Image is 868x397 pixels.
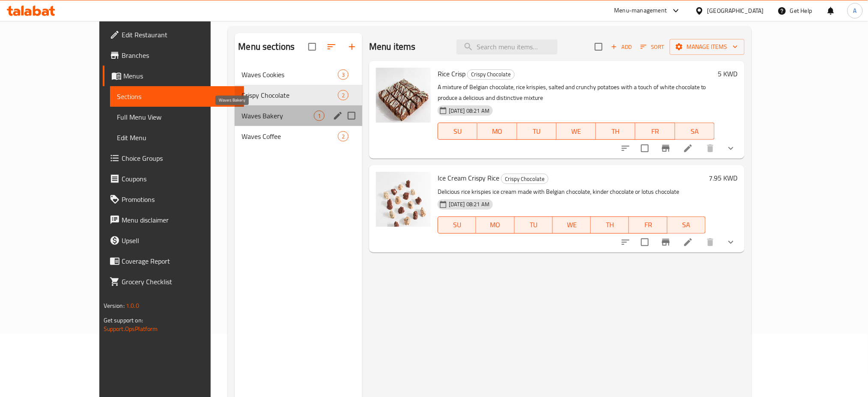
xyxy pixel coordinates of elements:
[636,233,654,251] span: Select to update
[726,143,736,153] svg: Show Choices
[103,66,245,86] a: Menus
[600,125,632,138] span: TH
[235,85,362,105] div: Crispy Chocolate2
[610,42,633,52] span: Add
[501,174,548,184] span: Crispy Chocolate
[456,39,558,54] input: search
[338,132,348,141] span: 2
[242,90,338,100] span: Crispy Chocolate
[635,40,670,54] span: Sort items
[103,24,245,45] a: Edit Restaurant
[110,86,245,107] a: Sections
[675,123,715,140] button: SA
[331,109,344,122] button: edit
[445,200,493,208] span: [DATE] 08:21 AM
[517,123,557,140] button: TU
[445,107,493,115] span: [DATE] 08:21 AM
[638,40,666,54] button: Sort
[238,40,295,53] h2: Menu sections
[103,148,245,168] a: Choice Groups
[501,174,549,184] div: Crispy Chocolate
[242,111,314,121] span: Waves Bakery
[518,219,549,231] span: TU
[438,217,476,234] button: SU
[615,232,636,253] button: sort-choices
[656,138,676,159] button: Branch-specific-item
[668,217,706,234] button: SA
[123,71,238,81] span: Menus
[438,123,477,140] button: SU
[853,6,857,15] span: A
[557,123,596,140] button: WE
[560,125,593,138] span: WE
[608,40,635,54] button: Add
[476,217,514,234] button: MO
[515,217,553,234] button: TU
[441,219,473,231] span: SU
[117,112,238,122] span: Full Menu View
[441,125,474,138] span: SU
[438,186,706,197] p: Delicious rice krispies ice cream made with Belgian chocolate, kinder chocolate or lotus chocolate
[641,42,664,52] span: Sort
[670,39,745,55] button: Manage items
[117,91,238,102] span: Sections
[104,323,158,334] a: Support.OpsPlatform
[235,126,362,147] div: Waves Coffee2
[594,219,626,231] span: TH
[480,219,511,231] span: MO
[338,131,349,141] div: items
[117,132,238,143] span: Edit Menu
[671,219,702,231] span: SA
[122,194,238,205] span: Promotions
[709,172,738,184] h6: 7.95 KWD
[679,125,711,138] span: SA
[467,69,515,80] div: Crispy Chocolate
[242,69,338,80] span: Waves Cookies
[103,230,245,251] a: Upsell
[110,127,245,148] a: Edit Menu
[122,153,238,163] span: Choice Groups
[103,189,245,210] a: Promotions
[338,69,349,80] div: items
[303,38,321,56] span: Select all sections
[683,143,693,153] a: Edit menu item
[103,271,245,292] a: Grocery Checklist
[591,217,629,234] button: TH
[122,174,238,184] span: Coupons
[556,219,588,231] span: WE
[235,61,362,150] nav: Menu sections
[342,36,362,57] button: Add section
[338,90,349,100] div: items
[718,68,738,80] h6: 5 KWD
[700,138,721,159] button: delete
[376,68,431,123] img: Rice Crisp
[321,36,342,57] span: Sort sections
[656,232,676,253] button: Branch-specific-item
[481,125,513,138] span: MO
[338,71,348,79] span: 3
[126,300,139,311] span: 1.0.0
[700,232,721,253] button: delete
[721,138,741,159] button: show more
[721,232,741,253] button: show more
[242,131,338,141] span: Waves Coffee
[477,123,517,140] button: MO
[683,237,693,247] a: Edit menu item
[103,210,245,230] a: Menu disclaimer
[438,67,465,80] span: Rice Crisp
[639,125,671,138] span: FR
[103,251,245,271] a: Coverage Report
[632,219,664,231] span: FR
[122,256,238,266] span: Coverage Report
[614,6,667,16] div: Menu-management
[635,123,675,140] button: FR
[629,217,667,234] button: FR
[103,45,245,66] a: Branches
[235,64,362,85] div: Waves Cookies3
[122,235,238,246] span: Upsell
[726,237,736,247] svg: Show Choices
[314,111,325,121] div: items
[521,125,553,138] span: TU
